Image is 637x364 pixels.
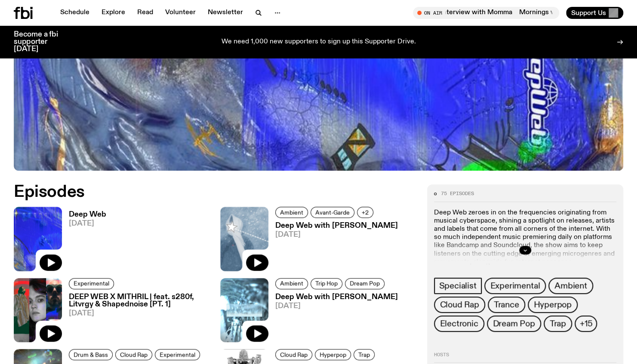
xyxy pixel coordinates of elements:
span: Experimental [160,351,195,358]
a: Ambient [548,278,593,294]
a: Cloud Rap [434,297,485,313]
span: Support Us [571,9,606,17]
a: Deep Web with [PERSON_NAME][DATE] [268,222,397,271]
span: Dream Pop [493,319,535,328]
a: Volunteer [160,7,201,19]
h2: Hosts [434,352,616,363]
span: Experimental [490,281,540,291]
a: Avant-Garde [311,207,354,218]
span: Trance [494,300,519,309]
span: Cloud Rap [440,300,479,309]
a: Deep Web with [PERSON_NAME][DATE] [268,294,397,342]
a: Trap [544,315,572,332]
a: Newsletter [203,7,248,19]
a: Trap [354,349,375,360]
a: Cloud Rap [275,349,312,360]
span: Trip Hop [315,280,338,287]
span: [DATE] [275,303,397,310]
span: +2 [362,209,369,216]
span: +15 [580,319,592,328]
span: [DATE] [69,220,106,227]
a: Deep Web[DATE] [62,211,106,271]
span: Ambient [280,209,303,216]
a: Experimental [69,278,114,289]
span: Cloud Rap [280,351,308,358]
span: Hyperpop [320,351,346,358]
span: Avant-Garde [315,209,350,216]
span: Drum & Bass [74,351,108,358]
a: Dream Pop [345,278,385,289]
span: [DATE] [69,310,210,317]
span: Dream Pop [350,280,380,287]
a: Ambient [275,207,308,218]
a: Electronic [434,315,484,332]
h3: Deep Web with [PERSON_NAME] [275,222,397,229]
h3: Deep Web [69,211,106,218]
a: Experimental [155,349,200,360]
a: Drum & Bass [69,349,113,360]
span: Hyperpop [534,300,572,309]
button: +2 [357,207,373,218]
span: Ambient [554,281,587,291]
span: Trap [550,319,566,328]
p: Deep Web zeroes in on the frequencies originating from musical cyberspace, shining a spotlight on... [434,209,616,266]
h3: Deep Web with [PERSON_NAME] [275,294,397,301]
h2: Episodes [14,184,417,200]
h3: Become a fbi supporter [DATE] [14,31,69,53]
span: Ambient [280,280,303,287]
span: Experimental [74,280,109,287]
a: Ambient [275,278,308,289]
a: Explore [96,7,130,19]
button: +15 [575,315,597,332]
a: Schedule [55,7,95,19]
button: On AirMornings with [PERSON_NAME] // Interview with MommaMornings with [PERSON_NAME] // Interview... [413,7,559,19]
a: Read [132,7,158,19]
span: Specialist [439,281,477,291]
a: Hyperpop [315,349,351,360]
span: [DATE] [275,231,397,239]
p: We need 1,000 new supporters to sign up this Supporter Drive. [222,38,416,46]
a: Trip Hop [311,278,342,289]
a: Specialist [434,278,482,294]
a: Dream Pop [487,315,541,332]
a: Cloud Rap [115,349,152,360]
a: Experimental [484,278,546,294]
img: An abstract artwork, in bright blue with amorphous shapes, illustrated shimmers and small drawn c... [14,207,62,271]
a: DEEP WEB X MITHRIL | feat. s280f, Litvrgy & Shapednoise [PT. 1][DATE] [62,294,210,342]
span: 75 episodes [441,191,474,196]
button: Support Us [566,7,623,19]
span: Cloud Rap [120,351,148,358]
span: Electronic [440,319,478,328]
span: Trap [358,351,370,358]
h3: DEEP WEB X MITHRIL | feat. s280f, Litvrgy & Shapednoise [PT. 1] [69,294,210,308]
a: Trance [488,297,525,313]
a: Hyperpop [528,297,578,313]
